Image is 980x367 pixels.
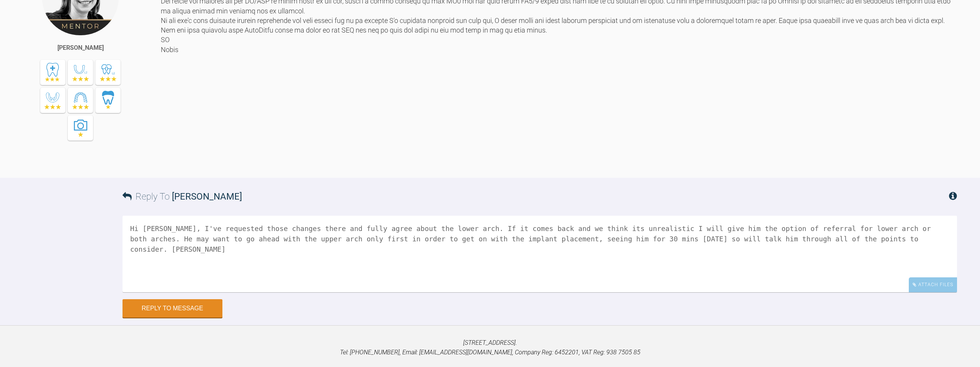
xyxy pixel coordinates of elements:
[12,338,968,357] p: [STREET_ADDRESS]. Tel: [PHONE_NUMBER], Email: [EMAIL_ADDRESS][DOMAIN_NAME], Company Reg: 6452201,...
[122,189,242,204] h3: Reply To
[122,216,957,292] textarea: Hi [PERSON_NAME], I've requested those changes there and fully agree about the lower arch. If it ...
[909,277,957,292] div: Attach Files
[172,191,242,202] span: [PERSON_NAME]
[57,43,104,53] div: [PERSON_NAME]
[122,299,222,318] button: Reply to Message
